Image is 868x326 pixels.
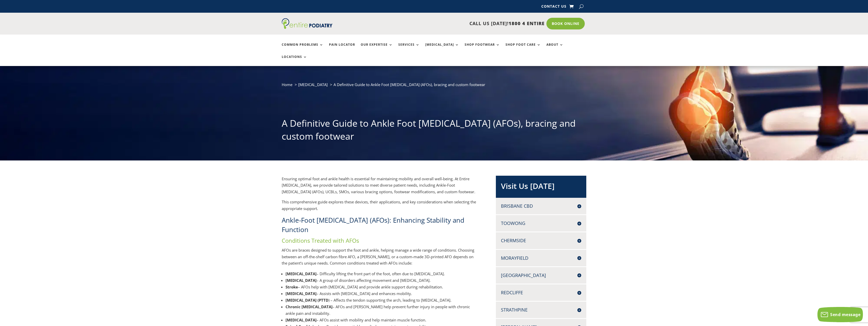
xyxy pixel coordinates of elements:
[501,255,581,261] h4: Morayfield
[286,303,479,317] li: – AFOs and [PERSON_NAME] help prevent further injury in people with chronic ankle pain and instab...
[282,55,307,66] a: Locations
[282,117,587,145] h1: A Definitive Guide to Ankle Foot [MEDICAL_DATA] (AFOs), bracing and custom footwear
[361,43,393,54] a: Our Expertise
[286,278,317,283] strong: [MEDICAL_DATA]
[506,43,541,54] a: Shop Foot Care
[425,43,459,54] a: [MEDICAL_DATA]
[830,312,860,317] span: Send message
[546,43,563,54] a: About
[286,291,317,296] strong: [MEDICAL_DATA]
[282,18,333,29] img: logo (1)
[329,43,355,54] a: Pain Locator
[282,176,479,199] p: Ensuring optimal foot and ankle health is essential for maintaining mobility and overall well-bei...
[286,304,333,309] strong: Chronic [MEDICAL_DATA]
[286,284,479,290] li: – AFOs help with [MEDICAL_DATA] and provide ankle support during rehabilitation.
[282,199,479,216] p: This comprehensive guide explores these devices, their applications, and key considerations when ...
[501,289,581,296] h4: Redcliffe
[282,43,323,54] a: Common Problems
[501,307,581,313] h4: Strathpine
[352,20,545,27] p: CALL US [DATE]!
[501,220,581,226] h4: Toowong
[282,237,479,247] h3: Conditions Treated with AFOs
[286,297,479,303] li: ) – Affects the tendon supporting the arch, leading to [MEDICAL_DATA].
[286,290,479,297] li: – Assists with [MEDICAL_DATA] and enhances mobility.
[398,43,420,54] a: Services
[465,43,500,54] a: Shop Footwear
[286,298,328,303] strong: [MEDICAL_DATA] (PTTD
[286,317,479,323] li: – AFOs assist with mobility and help maintain muscle function.
[286,317,317,322] strong: [MEDICAL_DATA]
[282,216,479,237] h2: Ankle-Foot [MEDICAL_DATA] (AFOs): Enhancing Stability and Function
[286,270,479,277] li: – Difficulty lifting the front part of the foot, often due to [MEDICAL_DATA].
[541,5,566,10] a: Contact Us
[282,247,479,270] p: AFOs are braces designed to support the foot and ankle, helping manage a wide range of conditions...
[501,237,581,244] h4: Chermside
[298,82,328,87] a: [MEDICAL_DATA]
[334,82,485,87] span: A Definitive Guide to Ankle Foot [MEDICAL_DATA] (AFOs), bracing and custom footwear
[501,203,581,209] h4: Brisbane CBD
[282,82,292,87] a: Home
[282,25,333,30] a: Entire Podiatry
[286,271,317,276] strong: [MEDICAL_DATA]
[501,272,581,279] h4: [GEOGRAPHIC_DATA]
[282,81,587,92] nav: breadcrumb
[501,181,581,194] h2: Visit Us [DATE]
[509,20,545,26] span: 1800 4 ENTIRE
[286,277,479,284] li: – A group of disorders affecting movement and [MEDICAL_DATA].
[546,18,585,29] a: Book Online
[817,307,863,322] button: Send message
[286,284,298,289] strong: Stroke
